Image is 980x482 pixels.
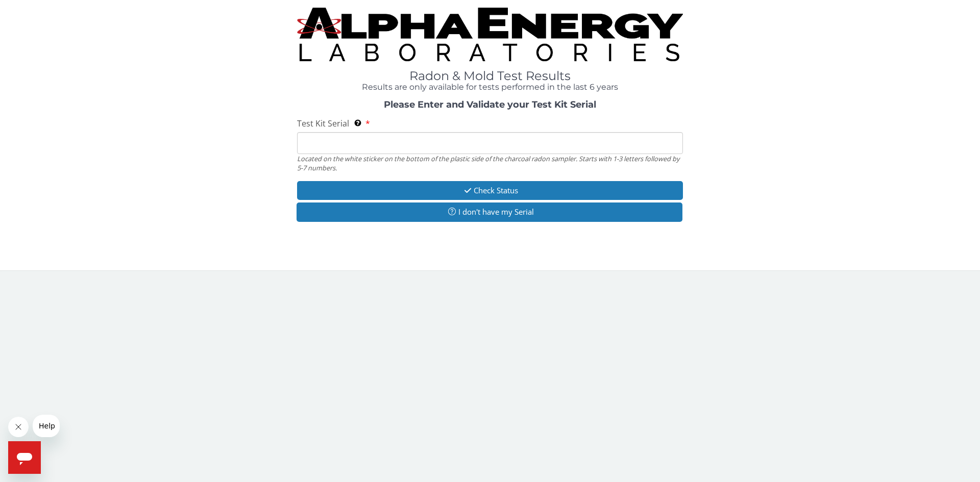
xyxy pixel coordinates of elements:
[297,8,683,61] img: TightCrop.jpg
[8,441,41,474] iframe: Button to launch messaging window
[297,202,682,221] button: I don't have my Serial
[297,118,349,129] span: Test Kit Serial
[297,181,683,200] button: Check Status
[297,154,683,173] div: Located on the white sticker on the bottom of the plastic side of the charcoal radon sampler. Sta...
[297,69,683,83] h1: Radon & Mold Test Results
[33,415,60,437] iframe: Message from company
[297,83,683,92] h4: Results are only available for tests performed in the last 6 years
[8,417,29,437] iframe: Close message
[384,99,596,110] strong: Please Enter and Validate your Test Kit Serial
